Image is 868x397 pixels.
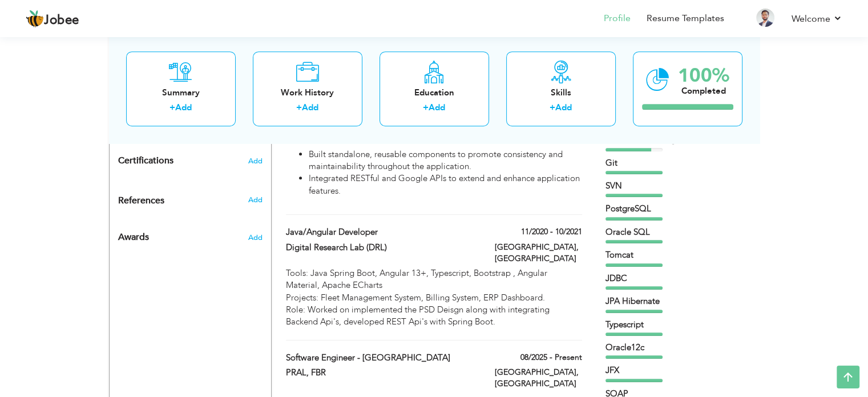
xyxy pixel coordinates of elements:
[605,342,748,354] div: Oracle12c
[678,85,729,97] div: Completed
[792,12,842,26] a: Welcome
[110,221,271,248] div: Add the awards you’ve earned.
[309,173,582,197] li: Integrated RESTful and Google APIs to extend and enhance application features.
[286,226,478,238] label: Java/Angular Developer
[605,180,748,192] div: SVN
[296,102,302,114] label: +
[429,102,445,114] a: Add
[605,364,748,376] div: JFX
[44,14,79,27] span: Jobee
[248,195,262,205] span: Add
[389,87,480,99] div: Education
[26,10,79,28] a: Jobee
[605,319,748,331] div: Typescript
[302,102,318,114] a: Add
[678,66,729,85] div: 100%
[515,87,607,99] div: Skills
[555,102,572,114] a: Add
[248,157,263,165] span: Add the certifications you’ve earned.
[605,272,748,284] div: JDBC
[118,232,149,243] span: Awards
[520,352,582,363] label: 08/2025 - Present
[26,10,44,28] img: jobee.io
[286,352,478,364] label: Software Engineer - [GEOGRAPHIC_DATA]
[521,226,582,238] label: 11/2020 - 10/2021
[248,232,262,243] span: Add
[604,12,631,25] a: Profile
[175,102,192,114] a: Add
[605,203,748,215] div: PostgreSQL
[169,102,175,114] label: +
[605,157,748,169] div: Git
[118,154,173,167] span: Certifications
[286,267,582,328] div: Tools: Java Spring Boot, Angular 13+, Typescript, Bootstrap , Angular Material, Apache ECharts Pr...
[309,149,582,173] li: Built standalone, reusable components to promote consistency and maintainability throughout the a...
[495,367,582,390] label: [GEOGRAPHIC_DATA], [GEOGRAPHIC_DATA]
[495,242,582,264] label: [GEOGRAPHIC_DATA], [GEOGRAPHIC_DATA]
[286,242,478,254] label: Digital Research Lab (DRL)
[756,9,774,27] img: Profile Img
[550,102,555,114] label: +
[118,196,164,206] span: References
[423,102,429,114] label: +
[286,367,478,379] label: PRAL, FBR
[605,295,748,307] div: JPA Hibernate
[262,87,353,99] div: Work History
[605,249,748,261] div: Tomcat
[110,195,271,212] div: Add the reference.
[135,87,227,99] div: Summary
[605,226,748,238] div: Oracle SQL
[647,12,724,25] a: Resume Templates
